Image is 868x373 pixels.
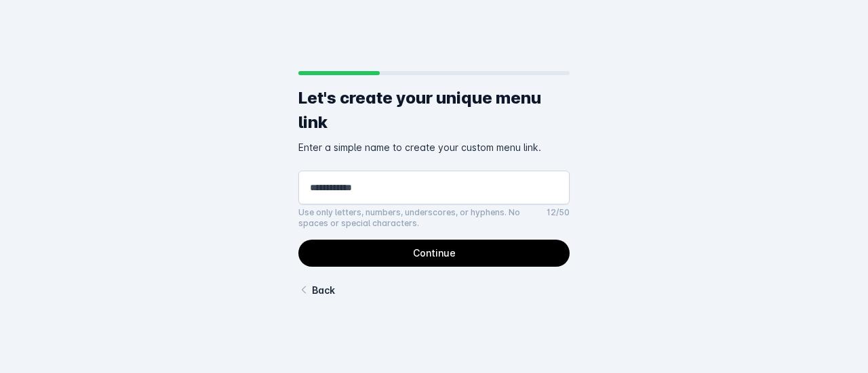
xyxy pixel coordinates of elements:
div: Enter a simple name to create your custom menu link. [298,140,570,154]
button: continue [298,240,570,267]
div: Continue [413,248,456,258]
mat-hint: Use only letters, numbers, underscores, or hyphens. No spaces or special characters. [298,204,538,229]
div: Let's create your unique menu link [298,86,570,135]
mat-hint: 12/50 [547,204,570,229]
div: Back [312,283,335,297]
